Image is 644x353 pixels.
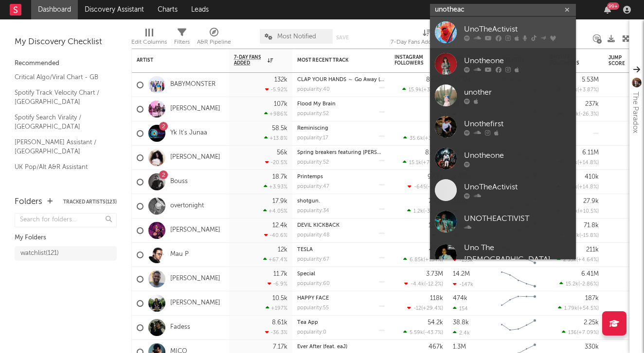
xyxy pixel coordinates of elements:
div: 8.79M [425,150,443,156]
a: Uno The [DEMOGRAPHIC_DATA] [430,237,576,276]
span: +134 % [425,257,442,263]
div: 8.51M [426,77,443,83]
div: -6.9 % [268,281,287,287]
span: +4.64 % [578,257,597,263]
a: Yk It's Junaa [170,129,207,137]
div: Uno The [DEMOGRAPHIC_DATA] [464,242,571,266]
div: Tea App [297,320,385,325]
div: -5.92 % [265,86,287,93]
div: popularity: 52 [297,111,329,117]
div: 6.11M [582,150,599,156]
span: 15.1k [409,160,421,166]
a: DEVIL KICKBACK [297,223,340,228]
a: Ever After (feat. eaJ) [297,344,347,350]
div: 11.7k [273,271,287,277]
span: 15.9k [409,87,422,93]
div: 330k [585,344,599,350]
div: -147k [453,281,473,287]
div: Instagram Followers [394,54,429,66]
div: Printemps [297,174,385,180]
div: 5.53M [582,77,599,83]
span: -43.7 % [425,330,442,336]
a: HAPPY FACE [297,296,329,301]
div: 7-Day Fans Added (7-Day Fans Added) [391,24,464,52]
svg: Chart title [497,291,540,316]
div: 99 + [607,2,619,10]
div: Spring breakers featuring kesha [297,150,385,155]
div: ( ) [407,305,443,311]
div: 18.7k [272,174,287,180]
div: ( ) [558,305,599,311]
input: Search for folders... [15,213,117,227]
span: -2.86 % [580,282,597,287]
a: CLAP YOUR HANDS ～ Go Away (2NE1 Cover) - Live Version [297,77,446,83]
a: Flood My Brain [297,101,336,107]
div: ( ) [562,329,599,336]
button: Save [336,35,349,40]
div: ( ) [559,281,599,287]
span: -33.9 % [425,209,442,214]
div: 2.4k [453,330,470,336]
span: +39.5 % [423,87,442,93]
div: ( ) [407,208,443,214]
div: ( ) [403,135,443,141]
div: The Paradox [629,92,641,133]
div: popularity: 60 [297,281,330,286]
a: unother [430,80,576,111]
svg: Chart title [497,267,540,291]
div: 107k [274,101,287,107]
div: 154 [453,305,468,312]
span: -26.3 % [580,112,597,117]
a: Critical Algo/Viral Chart - GB [15,72,107,83]
div: -36.3 % [265,329,287,336]
div: 3.73M [426,271,443,277]
div: ( ) [558,159,599,166]
span: +70.9 % [423,160,442,166]
a: Editorial A&R Assistant ([GEOGRAPHIC_DATA]) [15,177,107,197]
span: 5.59k [410,330,423,336]
div: Edit Columns [131,24,167,52]
span: -12 [413,306,421,311]
a: Printemps [297,174,323,180]
div: popularity: 0 [297,330,326,335]
div: Artist [137,57,210,63]
a: watchlist(121) [15,246,117,261]
div: UNOTHEACTIVIST [464,213,571,224]
div: Filters [174,24,190,52]
div: 12.4k [272,222,287,229]
button: 99+ [604,6,611,14]
span: +10.5 % [579,209,597,214]
div: DEVIL KICKBACK [297,223,385,228]
div: +67.4 % [263,256,287,263]
a: UnoTheActivist [430,17,576,48]
div: +986 % [264,111,287,117]
a: [PERSON_NAME] [170,153,220,162]
div: 17.9k [272,198,287,204]
div: ( ) [557,184,599,190]
div: 56k [277,150,287,156]
div: My Folders [15,232,117,244]
div: popularity: 34 [297,208,329,214]
a: overtonight [170,202,204,210]
div: 7-Day Fans Added (7-Day Fans Added) [391,36,464,48]
div: 467k [429,344,443,350]
a: UnoTheActivist [430,174,576,206]
a: Mau P [170,251,189,259]
div: Special [297,271,385,277]
div: Filters [174,36,190,48]
div: Edit Columns [131,36,167,48]
div: Jump Score [608,55,633,67]
div: popularity: 17 [297,135,328,141]
div: 38.8k [453,319,469,326]
div: -40.6 % [264,232,287,238]
a: Unothefirst [430,111,576,143]
div: Unothefirst [464,118,571,130]
div: 58.5k [272,125,287,132]
div: 10.5k [272,295,287,302]
span: 35.6k [410,136,423,141]
div: A&R Pipeline [197,36,231,48]
button: Tracked Artists(123) [63,200,117,204]
span: -15.8 % [581,233,597,238]
div: Recommended [15,58,117,69]
span: +14.8 % [579,185,597,190]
